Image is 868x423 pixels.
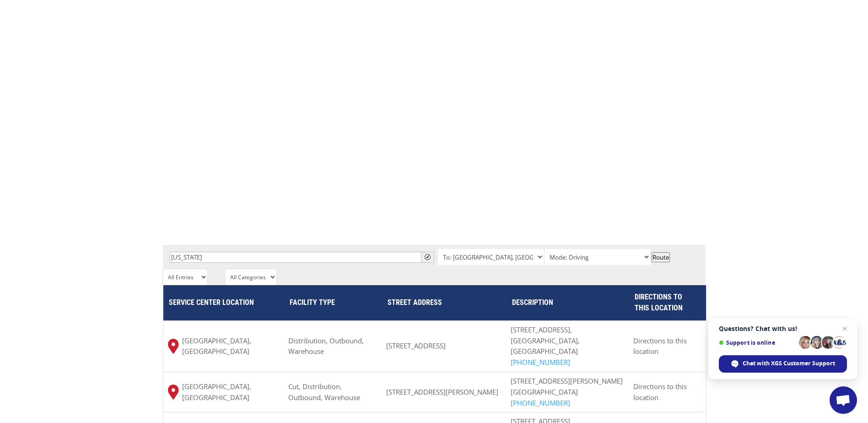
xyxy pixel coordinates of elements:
span: [STREET_ADDRESS][PERSON_NAME] [386,387,498,396]
span: Facility Type [290,298,335,307]
span: Description [512,298,553,307]
div: Chat with XGS Customer Support [719,355,847,373]
span: Support is online [719,339,796,346]
span: Distribution, Outbound, Warehouse [288,336,364,356]
p: [STREET_ADDRESS], [GEOGRAPHIC_DATA], [GEOGRAPHIC_DATA] [511,325,624,368]
span: [GEOGRAPHIC_DATA], [GEOGRAPHIC_DATA] [182,381,279,403]
div: [GEOGRAPHIC_DATA] [511,387,624,409]
div: [STREET_ADDRESS][PERSON_NAME] [511,376,624,387]
span: Questions? Chat with us! [719,325,847,332]
span: Service center location [169,298,254,307]
div: Open chat [830,386,857,414]
button:  [421,252,434,263]
span: Cut, Distribution, Outbound, Warehouse [288,382,360,402]
span:  [425,254,431,260]
span: [STREET_ADDRESS] [386,341,446,350]
span: Close chat [839,323,850,334]
img: xgs-icon-map-pin-red.svg [168,339,179,354]
span: Street Address [388,298,442,307]
span: [GEOGRAPHIC_DATA], [GEOGRAPHIC_DATA] [182,336,279,358]
span: Directions to this location [635,293,683,312]
img: xgs-icon-map-pin-red.svg [168,385,179,400]
a: [PHONE_NUMBER] [511,358,570,367]
span: Chat with XGS Customer Support [743,359,835,368]
a: [PHONE_NUMBER] [511,398,570,407]
span: Directions to this location [633,382,687,402]
span: Directions to this location [633,336,687,356]
button: Route [652,252,670,262]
